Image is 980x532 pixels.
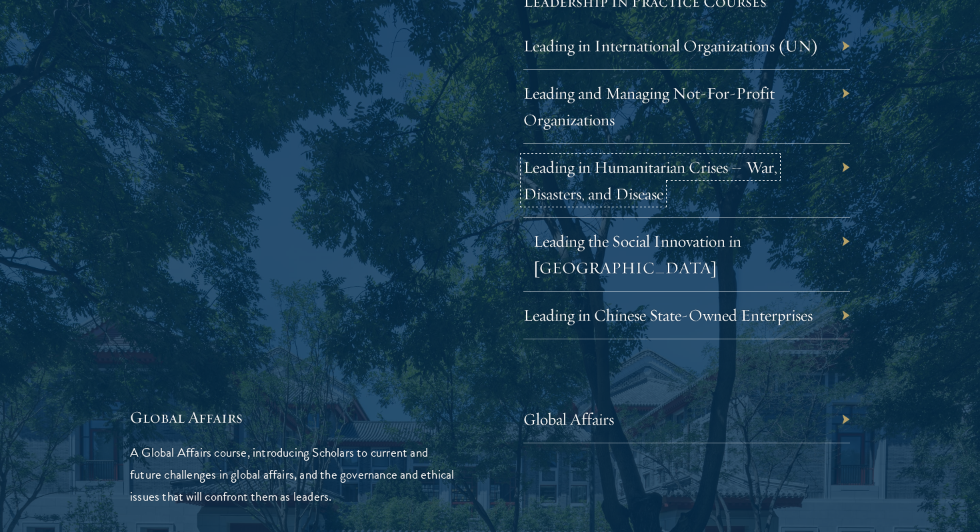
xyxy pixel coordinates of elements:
a: Leading in International Organizations (UN) [523,35,819,56]
a: Leading and Managing Not-For-Profit Organizations [523,83,775,130]
a: Global Affairs [523,409,614,429]
a: Leading in Chinese State-Owned Enterprises [523,305,813,325]
a: Leading the Social Innovation in [GEOGRAPHIC_DATA] [533,231,741,278]
p: A Global Affairs course, introducing Scholars to current and future challenges in global affairs,... [130,441,457,507]
a: Leading in Humanitarian Crises – War, Disasters, and Disease [523,157,777,204]
h5: Global Affairs [130,406,457,429]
